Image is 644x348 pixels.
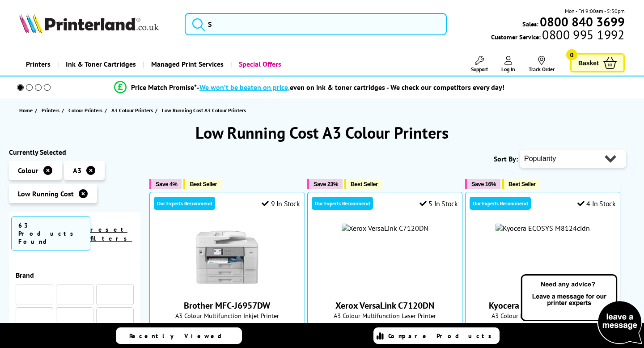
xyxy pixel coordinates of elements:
[570,53,625,72] a: Basket 0
[373,327,500,344] a: Compare Products
[335,300,434,311] a: Xerox VersaLink C7120DN
[61,312,88,323] a: Canon
[18,189,74,198] span: Low Running Cost
[262,199,300,208] div: 9 In Stock
[388,332,496,340] span: Compare Products
[471,181,496,187] span: Save 16%
[502,179,540,189] button: Best Seller
[470,197,531,210] div: Our Experts Recommend
[501,66,515,72] span: Log In
[111,106,155,115] a: A3 Colour Printers
[538,17,625,26] a: 0800 840 3699
[61,289,88,300] a: Kyocera
[19,106,35,115] a: Home
[344,179,382,189] button: Best Seller
[419,199,458,208] div: 5 In Stock
[494,154,518,163] span: Sort By:
[21,312,48,323] a: HP
[471,66,488,72] span: Support
[577,199,616,208] div: 4 In Stock
[19,53,57,76] a: Printers
[230,53,288,76] a: Special Offers
[471,56,488,72] a: Support
[116,327,242,344] a: Recently Viewed
[194,224,261,291] img: Brother MFC-J6957DW
[312,197,373,210] div: Our Experts Recommend
[111,106,153,115] span: A3 Colour Printers
[566,49,577,60] span: 0
[465,179,500,189] button: Save 16%
[491,30,624,41] span: Customer Service:
[9,122,635,143] h1: Low Running Cost A3 Colour Printers
[184,300,270,311] a: Brother MFC-J6957DW
[68,106,105,115] a: Colour Printers
[19,13,174,35] a: Printerland Logo
[351,181,378,187] span: Best Seller
[102,289,128,300] a: Epson
[185,13,446,35] input: S
[11,216,90,250] span: 63 Products Found
[16,271,134,280] span: Brand
[541,30,624,39] span: 0800 995 1992
[66,53,136,76] span: Ink & Toner Cartridges
[4,80,614,95] li: modal_Promise
[42,106,59,115] span: Printers
[129,332,231,340] span: Recently Viewed
[21,289,48,300] a: Xerox
[162,107,246,114] span: Low Running Cost A3 Colour Printers
[68,106,102,115] span: Colour Printers
[194,284,261,293] a: Brother MFC-J6957DW
[57,53,143,76] a: Ink & Toner Cartridges
[19,13,159,33] img: Printerland Logo
[199,83,290,92] span: We won’t be beaten on price,
[156,181,177,187] span: Save 4%
[342,224,428,233] img: Xerox VersaLink C7120DN
[73,166,81,175] span: A3
[496,224,590,233] img: Kyocera ECOSYS M8124cidn
[314,181,338,187] span: Save 23%
[190,181,217,187] span: Best Seller
[9,148,140,157] div: Currently Selected
[307,179,343,189] button: Save 23%
[149,179,182,189] button: Save 4%
[154,197,215,210] div: Our Experts Recommend
[501,56,515,72] a: Log In
[312,311,458,320] span: A3 Colour Multifunction Laser Printer
[90,225,132,242] a: reset filters
[522,20,538,28] span: Sales:
[565,7,625,15] span: Mon - Fri 9:00am - 5:30pm
[540,13,625,30] b: 0800 840 3699
[183,179,221,189] button: Best Seller
[197,83,504,92] div: - even on ink & toner cartridges - We check our competitors every day!
[18,166,38,175] span: Colour
[102,312,128,323] a: Brother
[508,181,536,187] span: Best Seller
[131,83,197,92] span: Price Match Promise*
[489,300,597,311] a: Kyocera ECOSYS M8124cidn
[519,273,644,346] img: Open Live Chat window
[578,57,599,69] span: Basket
[143,53,230,76] a: Managed Print Services
[154,311,300,320] span: A3 Colour Multifunction Inkjet Printer
[42,106,62,115] a: Printers
[529,56,555,72] a: Track Order
[470,311,616,320] span: A3 Colour Multifunction Laser Printer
